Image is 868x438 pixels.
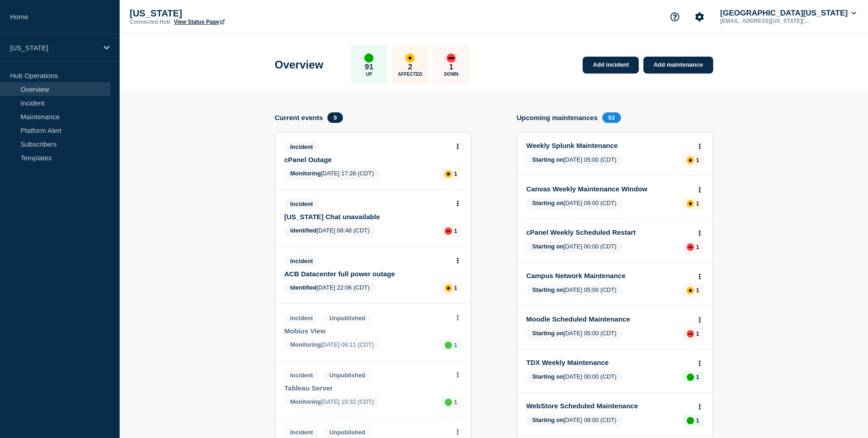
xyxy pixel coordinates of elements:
[405,53,415,63] div: affected
[364,53,374,63] div: up
[687,243,694,251] div: down
[130,8,312,19] p: [US_STATE]
[526,328,623,340] span: [DATE] 05:00 (CDT)
[526,198,623,210] span: [DATE] 09:00 (CDT)
[444,72,458,77] p: Down
[687,374,694,381] div: up
[445,342,452,349] div: up
[284,427,319,438] span: Incident
[323,313,371,323] span: Unpublished
[690,7,709,26] button: Account settings
[275,114,323,121] h4: Current events
[290,227,317,234] span: Identified
[445,399,452,406] div: up
[532,200,564,206] span: Starting on
[526,185,691,193] a: Canvas Weekly Maintenance Window
[290,284,317,291] span: Identified
[532,243,564,250] span: Starting on
[532,417,564,423] span: Starting on
[323,427,371,438] span: Unpublished
[10,44,98,52] p: [US_STATE]
[408,63,412,72] p: 2
[526,315,691,323] a: Moodle Scheduled Maintenance
[665,7,684,26] button: Support
[290,398,321,405] span: Monitoring
[284,142,319,152] span: Incident
[398,72,422,77] p: Affected
[454,285,457,291] p: 1
[718,18,813,24] p: [EMAIL_ADDRESS][US_STATE][DOMAIN_NAME]
[526,142,691,149] a: Weekly Splunk Maintenance
[696,374,699,380] p: 1
[718,9,858,18] button: [GEOGRAPHIC_DATA][US_STATE]
[526,415,623,427] span: [DATE] 08:00 (CDT)
[643,57,713,74] a: Add maintenance
[284,225,376,237] span: [DATE] 08:48 (CDT)
[526,241,623,253] span: [DATE] 00:00 (CDT)
[687,200,694,207] div: affected
[454,399,457,406] p: 1
[284,370,319,380] span: Incident
[323,370,371,380] span: Unpublished
[454,342,457,348] p: 1
[532,373,564,380] span: Starting on
[284,313,319,323] span: Incident
[696,243,699,250] p: 1
[284,156,449,164] a: cPanel Outage
[366,72,372,77] p: Up
[532,156,564,163] span: Starting on
[696,417,699,424] p: 1
[526,272,691,280] a: Campus Network Maintenance
[526,359,691,366] a: TDX Weekly Maintenance
[284,168,380,180] span: [DATE] 17:26 (CDT)
[284,199,319,209] span: Incident
[447,53,456,63] div: down
[445,285,452,292] div: affected
[327,112,342,123] span: 9
[290,341,321,348] span: Monitoring
[517,114,598,121] h4: Upcoming maintenances
[284,270,449,278] a: ACB Datacenter full power outage
[696,330,699,337] p: 1
[696,157,699,164] p: 1
[687,330,694,338] div: down
[696,200,699,207] p: 1
[687,287,694,294] div: affected
[532,330,564,337] span: Starting on
[526,154,623,166] span: [DATE] 05:00 (CDT)
[284,327,449,335] a: Mobius View
[696,287,699,294] p: 1
[532,286,564,293] span: Starting on
[284,256,319,266] span: Incident
[290,170,321,177] span: Monitoring
[583,57,639,74] a: Add incident
[445,227,452,235] div: down
[449,63,453,72] p: 1
[284,384,449,392] a: Tableau Server
[526,285,623,296] span: [DATE] 05:00 (CDT)
[526,228,691,236] a: cPanel Weekly Scheduled Restart
[526,402,691,410] a: WebStore Scheduled Maintenance
[365,63,374,72] p: 91
[454,170,457,177] p: 1
[284,213,449,221] a: [US_STATE] Chat unavailable
[174,19,225,25] a: View Status Page
[284,339,380,351] span: [DATE] 06:11 (CDT)
[130,19,170,25] p: Connected Hub
[687,157,694,164] div: affected
[445,170,452,178] div: affected
[602,112,621,123] span: 53
[275,58,324,71] h1: Overview
[526,371,623,383] span: [DATE] 00:00 (CDT)
[284,396,380,408] span: [DATE] 10:32 (CDT)
[454,227,457,234] p: 1
[284,282,376,294] span: [DATE] 22:06 (CDT)
[687,417,694,424] div: up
